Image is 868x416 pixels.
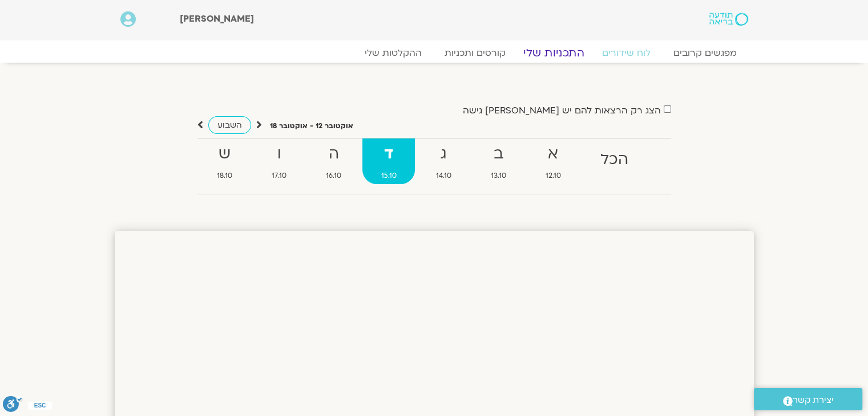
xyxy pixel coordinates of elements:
[754,388,862,410] a: יצירת קשר
[527,170,579,182] span: 12.10
[270,120,353,132] p: אוקטובר 12 - אוקטובר 18
[217,120,242,130] span: השבוע
[591,47,662,59] a: לוח שידורים
[199,138,251,184] a: ש18.10
[793,393,834,408] span: יצירת קשר
[472,141,524,167] strong: ב
[120,47,748,59] nav: Menu
[362,138,415,184] a: ד15.10
[308,138,360,184] a: ה16.10
[253,138,305,184] a: ו17.10
[362,170,415,182] span: 15.10
[417,138,470,184] a: ג14.10
[253,141,305,167] strong: ו
[433,47,517,59] a: קורסים ותכניות
[527,141,579,167] strong: א
[510,46,598,60] a: התכניות שלי
[463,105,661,116] label: הצג רק הרצאות להם יש [PERSON_NAME] גישה
[308,170,360,182] span: 16.10
[417,141,470,167] strong: ג
[253,170,305,182] span: 17.10
[208,116,251,134] a: השבוע
[308,141,360,167] strong: ה
[472,170,524,182] span: 13.10
[582,147,647,173] strong: הכל
[353,47,433,59] a: ההקלטות שלי
[582,138,647,184] a: הכל
[199,141,251,167] strong: ש
[362,141,415,167] strong: ד
[527,138,579,184] a: א12.10
[472,138,524,184] a: ב13.10
[180,13,254,25] span: [PERSON_NAME]
[417,170,470,182] span: 14.10
[199,170,251,182] span: 18.10
[662,47,748,59] a: מפגשים קרובים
